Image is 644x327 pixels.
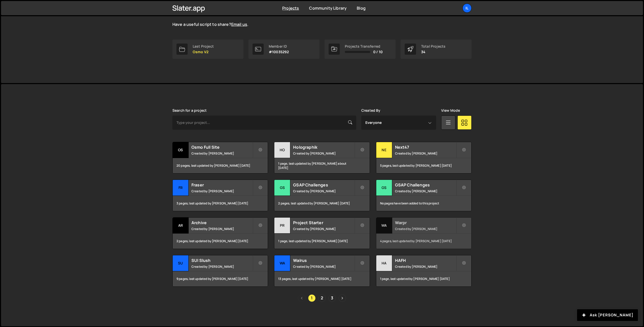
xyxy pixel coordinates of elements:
h2: Fraser [191,182,253,188]
p: #10035292 [269,50,289,54]
a: GS GSAP Challenges Created by [PERSON_NAME] 2 pages, last updated by [PERSON_NAME] [DATE] [274,180,370,211]
a: Email us [231,22,247,27]
p: 34 [421,50,445,54]
div: 1 page, last updated by [PERSON_NAME] [DATE] [376,271,471,286]
div: 5 pages, last updated by [PERSON_NAME] [DATE] [376,158,471,173]
div: 1 page, last updated by [PERSON_NAME] [DATE] [274,234,369,249]
div: 2 pages, last updated by [PERSON_NAME] [DATE] [173,234,268,249]
div: 2 pages, last updated by [PERSON_NAME] [DATE] [274,196,369,211]
small: Created by [PERSON_NAME] [395,151,456,156]
input: Type your project... [172,116,356,130]
div: HA [376,255,392,271]
a: Last Project Osmo V2 [172,40,243,59]
div: 4 pages, last updated by [PERSON_NAME] [DATE] [376,234,471,249]
span: 0 / 10 [373,50,383,54]
a: HA HAFH Created by [PERSON_NAME] 1 page, last updated by [PERSON_NAME] [DATE] [376,255,472,287]
small: Created by [PERSON_NAME] [293,227,354,231]
small: Created by [PERSON_NAME] [293,189,354,193]
div: 3 pages, last updated by [PERSON_NAME] [DATE] [173,196,268,211]
p: Osmo V2 [193,50,214,54]
a: Il [462,4,472,13]
a: Page 3 [328,294,336,302]
div: 20 pages, last updated by [PERSON_NAME] [DATE] [173,158,268,173]
h2: Walrus [293,258,354,263]
small: Created by [PERSON_NAME] [293,151,354,156]
label: View Mode [441,108,460,112]
small: Created by [PERSON_NAME] [395,227,456,231]
a: GS GSAP Challenges Created by [PERSON_NAME] No pages have been added to this project [376,180,472,211]
label: Search for a project [172,108,207,112]
a: Ho Holographik Created by [PERSON_NAME] 1 page, last updated by [PERSON_NAME] about [DATE] [274,142,370,174]
div: Wa [376,218,392,234]
a: Os Osmo Full Site Created by [PERSON_NAME] 20 pages, last updated by [PERSON_NAME] [DATE] [172,142,268,174]
div: Fr [173,180,189,196]
a: Wa Warpr Created by [PERSON_NAME] 4 pages, last updated by [PERSON_NAME] [DATE] [376,217,472,249]
div: 1 page, last updated by [PERSON_NAME] about [DATE] [274,158,369,173]
div: GS [376,180,392,196]
h2: Holographik [293,144,354,150]
small: Created by [PERSON_NAME] [293,264,354,269]
a: Page 2 [318,294,326,302]
div: 13 pages, last updated by [PERSON_NAME] [DATE] [274,271,369,286]
h2: Osmo Full Site [191,144,253,150]
a: Next page [338,294,346,302]
div: Member ID [269,44,289,48]
h2: Next47 [395,144,456,150]
a: Community Library [309,5,347,11]
div: Wa [274,255,290,271]
a: Projects [282,5,299,11]
h2: HAFH [395,258,456,263]
div: Pagination [172,294,472,302]
h2: GSAP Challenges [293,182,354,188]
small: Created by [PERSON_NAME] [395,189,456,193]
label: Created By [361,108,381,112]
div: 9 pages, last updated by [PERSON_NAME] [DATE] [173,271,268,286]
div: Pr [274,218,290,234]
small: Created by [PERSON_NAME] [191,189,253,193]
h2: Archive [191,220,253,225]
div: Ho [274,142,290,158]
button: Ask [PERSON_NAME] [577,309,638,321]
div: Ne [376,142,392,158]
small: Created by [PERSON_NAME] [191,264,253,269]
a: Ar Archive Created by [PERSON_NAME] 2 pages, last updated by [PERSON_NAME] [DATE] [172,217,268,249]
h2: GSAP Challenges [395,182,456,188]
a: Ne Next47 Created by [PERSON_NAME] 5 pages, last updated by [PERSON_NAME] [DATE] [376,142,472,174]
h2: Warpr [395,220,456,225]
div: Projects Transferred [345,44,383,48]
h2: SUI Slush [191,258,253,263]
div: Last Project [193,44,214,48]
a: Pr Project Starter Created by [PERSON_NAME] 1 page, last updated by [PERSON_NAME] [DATE] [274,217,370,249]
div: SU [173,255,189,271]
small: Created by [PERSON_NAME] [191,227,253,231]
div: Total Projects [421,44,445,48]
a: Blog [357,5,366,11]
small: Created by [PERSON_NAME] [395,264,456,269]
a: SU SUI Slush Created by [PERSON_NAME] 9 pages, last updated by [PERSON_NAME] [DATE] [172,255,268,287]
div: GS [274,180,290,196]
div: Os [173,142,189,158]
div: Ar [173,218,189,234]
small: Created by [PERSON_NAME] [191,151,253,156]
div: No pages have been added to this project [376,196,471,211]
h2: Project Starter [293,220,354,225]
a: Fr Fraser Created by [PERSON_NAME] 3 pages, last updated by [PERSON_NAME] [DATE] [172,180,268,211]
a: Wa Walrus Created by [PERSON_NAME] 13 pages, last updated by [PERSON_NAME] [DATE] [274,255,370,287]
